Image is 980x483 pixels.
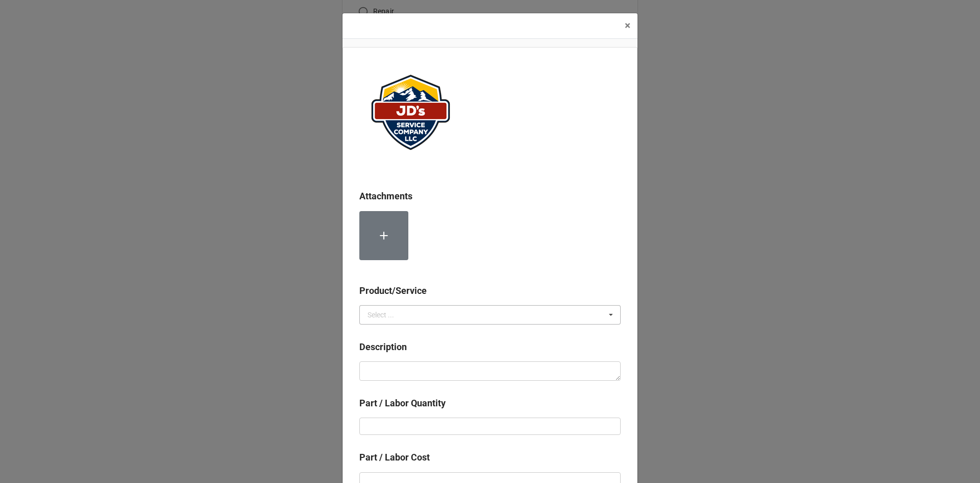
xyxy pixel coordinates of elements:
[625,19,630,32] span: ×
[367,311,394,318] div: Select ...
[359,284,427,298] label: Product/Service
[359,340,407,354] label: Description
[359,64,461,161] img: ePqffAuANl%2FJDServiceCoLogo_website.png
[359,450,430,465] label: Part / Labor Cost
[359,189,412,203] label: Attachments
[359,396,446,410] label: Part / Labor Quantity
